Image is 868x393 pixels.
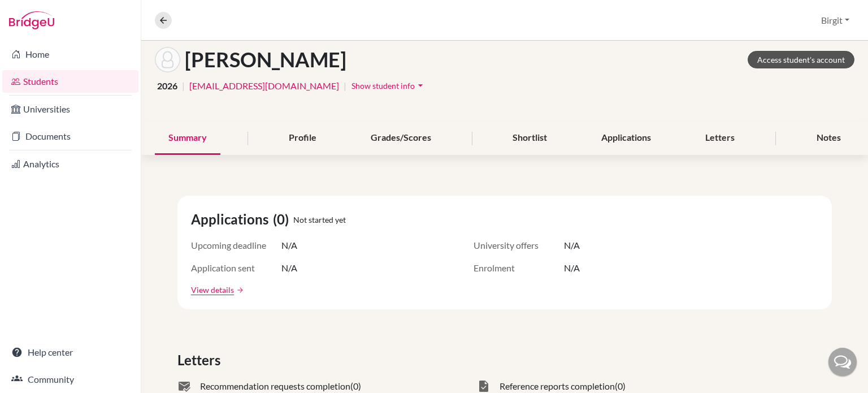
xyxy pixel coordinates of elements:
[2,368,138,391] a: Community
[564,261,580,275] span: N/A
[281,239,297,252] span: N/A
[189,79,339,93] a: [EMAIL_ADDRESS][DOMAIN_NAME]
[182,79,185,93] span: |
[2,98,138,120] a: Universities
[351,81,415,90] span: Show student info
[615,379,626,393] span: (0)
[155,122,220,155] div: Summary
[275,122,330,155] div: Profile
[2,153,138,175] a: Analytics
[2,125,138,148] a: Documents
[191,284,234,296] a: View details
[155,47,180,72] img: Sara Bedi's avatar
[25,8,49,18] span: Help
[588,122,665,155] div: Applications
[748,51,854,68] a: Access student's account
[200,379,350,393] span: Recommendation requests completion
[273,209,293,230] span: (0)
[191,239,281,252] span: Upcoming deadline
[281,261,297,275] span: N/A
[351,77,427,94] button: Show student infoarrow_drop_down
[177,350,225,370] span: Letters
[2,43,138,66] a: Home
[344,79,346,93] span: |
[415,80,426,91] i: arrow_drop_down
[357,122,445,155] div: Grades/Scores
[816,10,854,31] button: Birgit
[564,239,580,252] span: N/A
[191,209,273,230] span: Applications
[350,379,361,393] span: (0)
[157,79,177,93] span: 2026
[692,122,748,155] div: Letters
[474,261,564,275] span: Enrolment
[803,122,854,155] div: Notes
[499,122,561,155] div: Shortlist
[2,341,138,364] a: Help center
[500,379,615,393] span: Reference reports completion
[474,239,564,252] span: University offers
[191,261,281,275] span: Application sent
[177,379,191,393] span: mark_email_read
[477,379,491,393] span: task
[9,11,54,29] img: Bridge-U
[234,286,244,294] a: arrow_forward
[185,47,346,72] h1: [PERSON_NAME]
[2,70,138,93] a: Students
[293,214,346,226] span: Not started yet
